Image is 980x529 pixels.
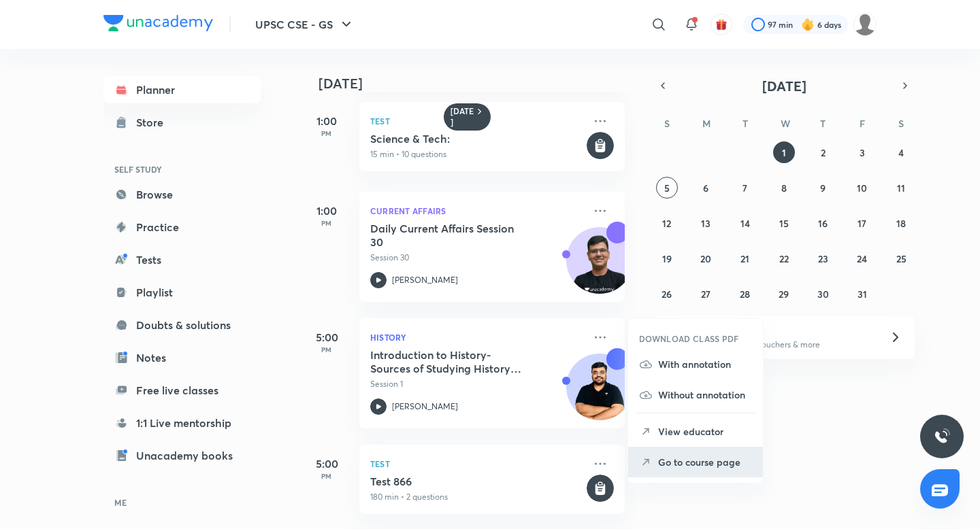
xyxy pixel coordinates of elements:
[710,14,732,35] button: avatar
[857,217,866,230] abbr: October 17, 2025
[820,182,826,194] abbr: October 9, 2025
[851,283,873,305] button: October 31, 2025
[695,212,717,234] button: October 13, 2025
[370,348,540,375] h5: Introduction to History- Sources of Studying History+ Pre Historic India
[247,11,363,38] button: UPSC CSE - GS
[773,177,795,199] button: October 8, 2025
[818,252,828,265] abbr: October 23, 2025
[370,491,584,503] p: 180 min • 2 questions
[898,117,904,130] abbr: Saturday
[779,288,789,301] abbr: October 29, 2025
[662,252,672,265] abbr: October 19, 2025
[370,252,584,264] p: Session 30
[779,217,789,230] abbr: October 15, 2025
[103,344,261,371] a: Notes
[103,109,261,136] a: Store
[853,13,877,36] img: wassim
[851,248,873,269] button: October 24, 2025
[812,177,834,199] button: October 9, 2025
[103,246,261,273] a: Tests
[103,491,261,514] h6: ME
[299,472,354,480] p: PM
[103,279,261,306] a: Playlist
[812,212,834,234] button: October 16, 2025
[103,214,261,241] a: Practice
[706,324,873,339] h6: Refer friends
[857,182,867,194] abbr: October 10, 2025
[658,357,752,371] p: With annotation
[299,203,354,219] h5: 1:00
[773,248,795,269] button: October 22, 2025
[656,177,678,199] button: October 5, 2025
[715,18,728,31] img: avatar
[658,424,752,439] p: View educator
[773,212,795,234] button: October 15, 2025
[662,217,671,230] abbr: October 12, 2025
[890,248,912,269] button: October 25, 2025
[370,132,584,146] h5: Science & Tech:
[781,182,787,194] abbr: October 8, 2025
[781,117,790,130] abbr: Wednesday
[656,212,678,234] button: October 12, 2025
[818,217,828,230] abbr: October 16, 2025
[742,182,747,194] abbr: October 7, 2025
[672,76,896,95] button: [DATE]
[370,378,584,390] p: Session 1
[567,235,632,300] img: Avatar
[299,345,354,354] p: PM
[451,106,474,128] h6: [DATE]
[370,456,584,472] p: Test
[318,75,638,92] h4: [DATE]
[860,146,865,159] abbr: October 3, 2025
[934,428,950,445] img: ttu
[299,329,354,345] h5: 5:00
[890,141,912,163] button: October 4, 2025
[817,288,829,301] abbr: October 30, 2025
[812,141,834,163] button: October 2, 2025
[370,329,584,345] p: History
[857,288,867,301] abbr: October 31, 2025
[702,117,710,130] abbr: Monday
[701,217,710,230] abbr: October 13, 2025
[860,117,865,130] abbr: Friday
[103,76,261,103] a: Planner
[801,18,815,31] img: streak
[734,283,756,305] button: October 28, 2025
[658,388,752,402] p: Without annotation
[773,141,795,163] button: October 1, 2025
[812,248,834,269] button: October 23, 2025
[392,400,458,413] p: [PERSON_NAME]
[890,177,912,199] button: October 11, 2025
[103,442,261,469] a: Unacademy books
[896,217,906,230] abbr: October 18, 2025
[851,141,873,163] button: October 3, 2025
[898,146,904,159] abbr: October 4, 2025
[896,252,906,265] abbr: October 25, 2025
[897,182,905,194] abbr: October 11, 2025
[103,311,261,339] a: Doubts & solutions
[812,283,834,305] button: October 30, 2025
[664,117,670,130] abbr: Sunday
[103,377,261,404] a: Free live classes
[639,332,739,345] h6: DOWNLOAD CLASS PDF
[370,222,540,249] h5: Daily Current Affairs Session 30
[851,212,873,234] button: October 17, 2025
[695,177,717,199] button: October 6, 2025
[103,15,213,31] img: Company Logo
[703,182,708,194] abbr: October 6, 2025
[857,252,867,265] abbr: October 24, 2025
[762,77,806,95] span: [DATE]
[661,288,672,301] abbr: October 26, 2025
[734,212,756,234] button: October 14, 2025
[701,288,710,301] abbr: October 27, 2025
[821,146,826,159] abbr: October 2, 2025
[658,455,752,469] p: Go to course page
[103,15,213,35] a: Company Logo
[299,113,354,129] h5: 1:00
[370,475,584,488] h5: Test 866
[890,212,912,234] button: October 18, 2025
[103,409,261,437] a: 1:1 Live mentorship
[695,248,717,269] button: October 20, 2025
[370,203,584,219] p: Current Affairs
[567,361,632,426] img: Avatar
